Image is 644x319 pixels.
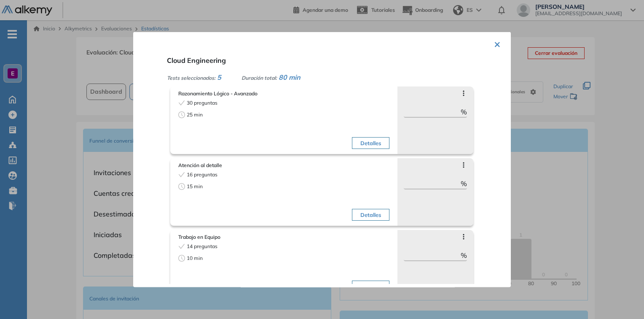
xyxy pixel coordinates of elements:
[461,178,467,189] span: %
[279,73,301,81] span: 80 min
[178,90,389,97] span: Razonamiento Lógico - Avanzado
[178,183,185,190] span: clock-circle
[494,35,501,52] button: ×
[187,111,203,119] span: 25 min
[178,255,185,262] span: clock-circle
[178,233,389,241] span: Trabajo en Equipo
[241,75,277,81] span: Duración total:
[178,243,185,250] span: check
[167,75,215,81] span: Tests seleccionados:
[352,281,389,292] button: Detalles
[217,73,221,81] span: 5
[178,111,185,118] span: clock-circle
[352,209,389,221] button: Detalles
[602,278,644,319] iframe: Chat Widget
[461,250,467,260] span: %
[187,99,217,107] span: 30 preguntas
[187,254,203,262] span: 10 min
[178,171,185,178] span: check
[352,137,389,149] button: Detalles
[187,243,217,250] span: 14 preguntas
[178,162,389,169] span: Atención al detalle
[187,171,217,178] span: 16 preguntas
[187,183,203,190] span: 15 min
[167,56,226,65] span: Cloud Engineering
[461,107,467,117] span: %
[178,100,185,106] span: check
[602,278,644,319] div: Widget de chat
